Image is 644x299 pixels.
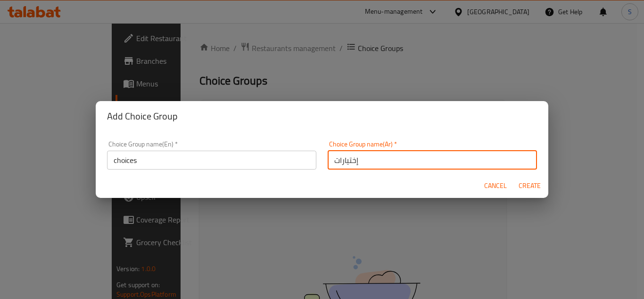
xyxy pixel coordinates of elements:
h2: Add Choice Group [107,109,537,124]
button: Cancel [480,177,511,195]
span: Cancel [484,180,507,192]
input: Please enter Choice Group name(ar) [328,151,537,170]
span: Create [518,180,541,192]
button: Create [514,177,545,195]
input: Please enter Choice Group name(en) [107,151,316,170]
